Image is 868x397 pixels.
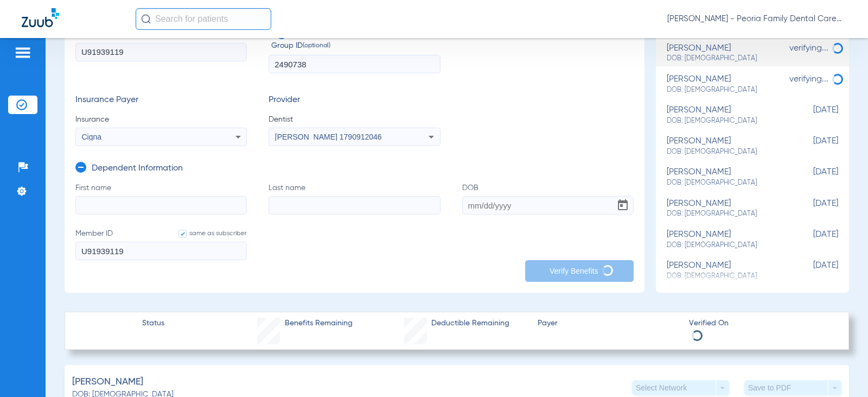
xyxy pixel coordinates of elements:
[667,74,784,94] div: [PERSON_NAME]
[92,163,183,174] h3: Dependent Information
[269,196,440,215] input: Last name
[14,46,31,59] img: hamburger-icon
[784,105,838,125] span: [DATE]
[667,14,846,24] span: [PERSON_NAME] - Peoria Family Dental Care
[667,116,784,126] span: DOB: [DEMOGRAPHIC_DATA]
[303,40,330,52] small: (optional)
[462,182,634,215] label: DOB
[75,43,247,61] input: Member ID
[789,44,828,53] span: verifying...
[275,133,382,141] span: [PERSON_NAME] 1790912046
[667,105,784,125] div: [PERSON_NAME]
[269,182,440,215] label: Last name
[784,136,838,156] span: [DATE]
[667,178,784,188] span: DOB: [DEMOGRAPHIC_DATA]
[667,85,784,95] span: DOB: [DEMOGRAPHIC_DATA]
[271,40,440,52] span: Group ID
[75,228,247,260] label: Member ID
[431,318,509,329] span: Deductible Remaining
[784,261,838,281] span: [DATE]
[462,196,634,215] input: DOBOpen calendar
[667,43,784,64] div: [PERSON_NAME]
[667,209,784,219] span: DOB: [DEMOGRAPHIC_DATA]
[667,147,784,157] span: DOB: [DEMOGRAPHIC_DATA]
[82,133,102,141] span: Cigna
[525,260,634,282] button: Verify Benefits
[784,199,838,219] span: [DATE]
[22,8,59,27] img: Zuub Logo
[667,167,784,187] div: [PERSON_NAME]
[142,318,164,329] span: Status
[75,242,247,260] input: Member IDsame as subscriber
[269,95,440,106] h3: Provider
[667,199,784,219] div: [PERSON_NAME]
[269,114,440,125] span: Dentist
[789,75,828,84] span: verifying...
[75,29,247,74] label: Member ID
[75,182,247,215] label: First name
[141,14,151,24] img: Search Icon
[75,196,247,215] input: First name
[538,318,680,329] span: Payer
[667,136,784,156] div: [PERSON_NAME]
[136,8,271,30] input: Search for patients
[72,375,143,389] span: [PERSON_NAME]
[784,230,838,250] span: [DATE]
[75,95,247,106] h3: Insurance Payer
[667,261,784,281] div: [PERSON_NAME]
[667,241,784,250] span: DOB: [DEMOGRAPHIC_DATA]
[784,167,838,187] span: [DATE]
[168,228,247,239] label: same as subscriber
[689,318,831,329] span: Verified On
[285,318,353,329] span: Benefits Remaining
[612,194,634,216] button: Open calendar
[667,230,784,250] div: [PERSON_NAME]
[75,114,247,125] span: Insurance
[667,54,784,64] span: DOB: [DEMOGRAPHIC_DATA]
